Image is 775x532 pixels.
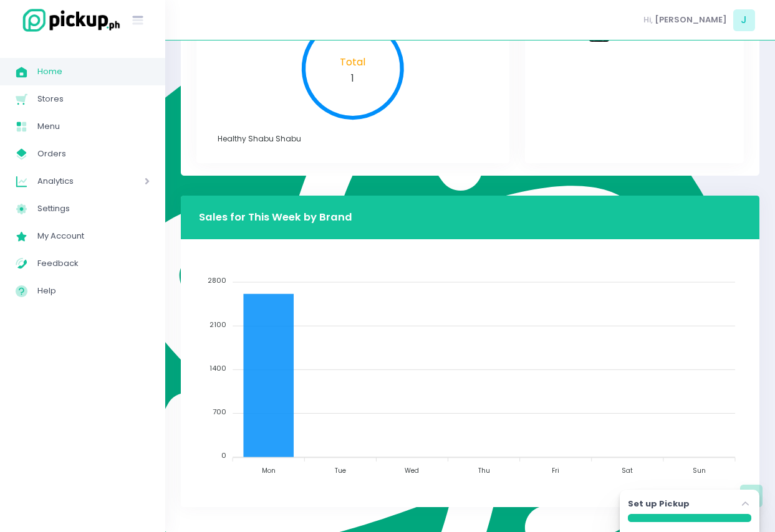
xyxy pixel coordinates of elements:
span: J [733,9,755,31]
h3: Sales for This Week by Brand [199,210,352,226]
tspan: Sat [622,466,633,475]
tspan: Wed [405,466,420,475]
span: Help [37,283,150,299]
tspan: 2100 [209,320,226,330]
tspan: Fri [552,466,559,475]
span: Menu [37,118,150,135]
label: Set up Pickup [628,498,690,510]
tspan: 1400 [209,363,226,373]
span: Home [37,64,150,80]
tspan: 0 [221,450,226,460]
span: Healthy Shabu Shabu [218,134,301,145]
span: My Account [37,228,150,244]
span: Feedback [37,255,150,272]
span: Orders [37,146,150,162]
tspan: Thu [478,466,490,475]
img: logo [16,7,122,34]
tspan: Mon [262,466,276,475]
tspan: Tue [335,466,346,475]
tspan: 2800 [208,276,226,286]
tspan: 700 [213,407,226,417]
span: Hi, [643,14,653,26]
span: Settings [37,201,150,217]
span: Analytics [37,173,109,189]
span: Stores [37,91,150,107]
tspan: Sun [693,466,706,475]
span: [PERSON_NAME] [655,14,727,26]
